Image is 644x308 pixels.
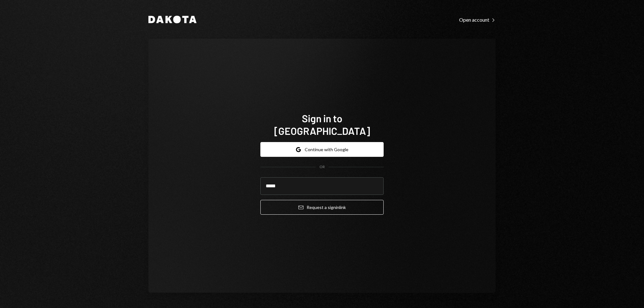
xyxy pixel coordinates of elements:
a: Open account [459,16,496,23]
button: Continue with Google [260,142,384,157]
div: OR [319,164,325,170]
button: Request a signinlink [260,200,384,215]
div: Open account [459,17,496,23]
h1: Sign in to [GEOGRAPHIC_DATA] [260,112,384,137]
